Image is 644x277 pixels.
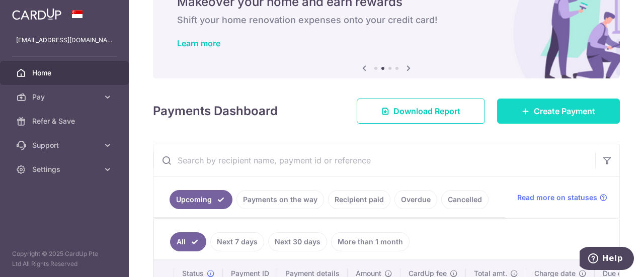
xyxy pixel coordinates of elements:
img: CardUp [12,8,61,20]
a: All [170,232,206,251]
a: Upcoming [170,190,232,209]
a: Download Report [357,99,485,124]
span: Support [32,140,99,150]
a: Next 30 days [268,232,327,251]
h6: Shift your home renovation expenses onto your credit card! [177,14,596,26]
span: Create Payment [534,105,595,117]
a: Next 7 days [210,232,264,251]
p: [EMAIL_ADDRESS][DOMAIN_NAME] [16,35,113,45]
a: Create Payment [497,99,620,124]
a: Payments on the way [236,190,324,209]
a: Recipient paid [328,190,390,209]
h4: Payments Dashboard [153,102,278,120]
a: Read more on statuses [517,193,607,203]
span: Pay [32,92,99,102]
iframe: Opens a widget where you can find more information [580,247,634,272]
span: Download Report [393,105,460,117]
input: Search by recipient name, payment id or reference [153,144,595,176]
a: Learn more [177,38,220,48]
a: Overdue [394,190,437,209]
a: Cancelled [441,190,489,209]
span: Settings [32,164,99,174]
span: Read more on statuses [517,193,597,203]
a: More than 1 month [331,232,410,251]
span: Home [32,68,99,78]
span: Refer & Save [32,116,99,126]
